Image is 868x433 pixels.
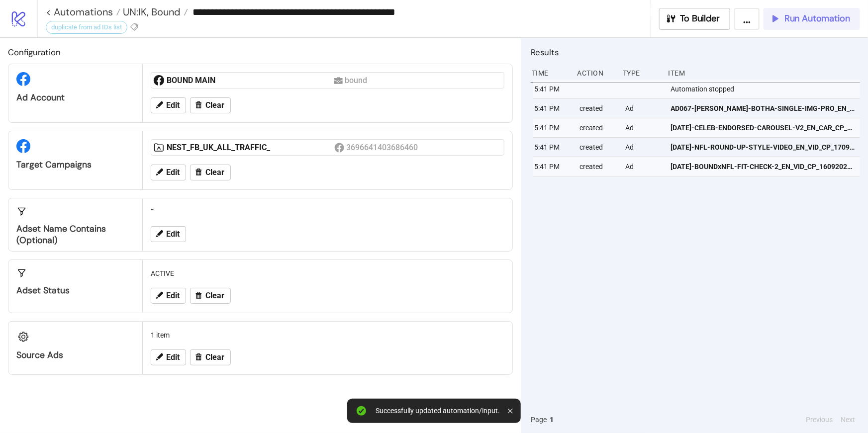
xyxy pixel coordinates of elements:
div: ACTIVE [147,264,508,283]
span: AD067-[PERSON_NAME]-BOTHA-SINGLE-IMG-PRO_EN_CAR_ALL_CP_15072025_M_CC_SC1_None__TRAFFIC [671,103,856,114]
button: Previous [803,414,836,425]
span: Clear [205,291,224,300]
span: To Builder [680,13,720,24]
span: Clear [205,353,224,362]
h2: Results [531,46,860,59]
span: [DATE]-CELEB-ENDORSED-CAROUSEL-V2_EN_CAR_CP_19082025_M_CC_SC24_None_TRAFFIC [671,122,856,133]
button: To Builder [659,8,731,30]
button: Clear [190,349,231,365]
button: Edit [151,349,186,365]
div: Time [531,64,570,83]
span: Edit [166,101,180,110]
span: Edit [166,230,180,239]
div: Item [668,64,861,83]
button: Run Automation [764,8,860,30]
span: Run Automation [784,13,850,24]
button: Clear [190,97,231,113]
span: Edit [166,168,180,177]
div: 5:41 PM [533,138,572,157]
button: Next [838,414,858,425]
span: [DATE]-BOUNDxNFL-FIT-CHECK-2_EN_VID_CP_16092025_M_CC_SC24_None_ [671,161,856,172]
div: Ad [624,99,663,118]
span: Edit [166,353,180,362]
div: Target Campaigns [16,159,134,171]
button: Clear [190,165,231,180]
div: created [579,118,618,137]
div: 5:41 PM [533,80,572,98]
a: AD067-[PERSON_NAME]-BOTHA-SINGLE-IMG-PRO_EN_CAR_ALL_CP_15072025_M_CC_SC1_None__TRAFFIC [671,99,856,118]
div: NEST_FB_UK_ALL_TRAFFIC_ [167,142,334,153]
span: Clear [205,168,224,177]
div: Adset Name contains (optional) [16,223,134,246]
span: UN:IK, Bound [120,5,181,18]
button: 1 [547,414,557,425]
div: 1 item [147,326,508,345]
div: Source Ads [16,349,134,361]
a: [DATE]-NFL-ROUND-UP-STYLE-VIDEO_EN_VID_CP_17092025_M_CC_SC24_None_ [671,138,856,157]
div: Adset Status [16,285,134,296]
button: Edit [151,288,186,304]
div: duplicate from ad IDs list [46,21,127,34]
button: ... [734,8,760,30]
button: Edit [151,165,186,180]
div: Ad [624,138,663,157]
span: Clear [205,101,224,110]
div: Action [577,64,615,83]
a: [DATE]-CELEB-ENDORSED-CAROUSEL-V2_EN_CAR_CP_19082025_M_CC_SC24_None_TRAFFIC [671,118,856,137]
button: Edit [151,97,186,113]
div: created [579,138,618,157]
div: created [579,157,618,176]
div: BOUND MAIN [167,75,334,86]
div: Successfully updated automation/input. [376,407,500,415]
div: Automation stopped [670,80,863,98]
div: bound [345,74,371,87]
div: "" [147,202,508,221]
a: UN:IK, Bound [120,7,188,17]
span: Page [531,414,547,425]
div: Ad [624,118,663,137]
div: 5:41 PM [533,99,572,118]
button: Clear [190,288,231,304]
h2: Configuration [8,46,513,59]
div: 5:41 PM [533,157,572,176]
a: [DATE]-BOUNDxNFL-FIT-CHECK-2_EN_VID_CP_16092025_M_CC_SC24_None_ [671,157,856,176]
div: 3696641403686460 [347,141,420,154]
div: Type [622,64,661,83]
div: Ad Account [16,92,134,103]
span: [DATE]-NFL-ROUND-UP-STYLE-VIDEO_EN_VID_CP_17092025_M_CC_SC24_None_ [671,142,856,153]
div: Ad [624,157,663,176]
div: 5:41 PM [533,118,572,137]
div: created [579,99,618,118]
span: Edit [166,291,180,300]
button: Edit [151,226,186,242]
a: < Automations [46,7,120,17]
